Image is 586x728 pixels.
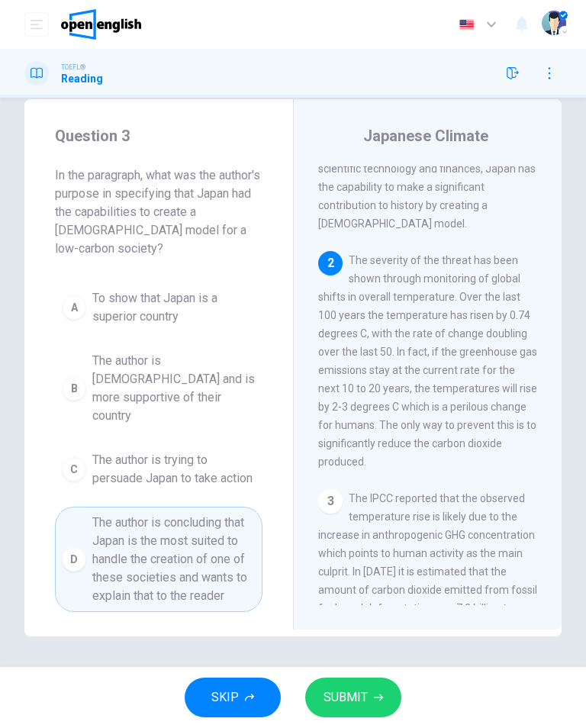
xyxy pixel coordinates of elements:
span: TOEFL® [61,62,85,72]
div: 2 [318,251,343,275]
span: To show that Japan is a superior country [92,289,256,326]
button: SKIP [185,678,281,717]
span: SKIP [211,687,239,708]
span: The author is trying to persuade Japan to take action [92,451,256,488]
span: SUBMIT [324,687,368,708]
button: ATo show that Japan is a superior country [55,282,262,333]
span: The author is [DEMOGRAPHIC_DATA] and is more supportive of their country [92,352,256,425]
button: BThe author is [DEMOGRAPHIC_DATA] and is more supportive of their country [55,345,262,432]
span: In the paragraph, what was the author's purpose in specifying that Japan had the capabilities to ... [55,166,262,258]
button: SUBMIT [305,678,401,717]
h1: Reading [61,72,103,85]
div: D [62,547,86,572]
button: CThe author is trying to persuade Japan to take action [55,444,262,494]
img: OpenEnglish logo [61,9,141,40]
div: B [62,376,86,401]
h4: Japanese Climate [363,124,488,148]
span: The IPCC reported that the observed temperature rise is likely due to the increase in anthropogen... [318,492,537,724]
button: open mobile menu [24,12,49,37]
div: 3 [318,489,343,514]
div: C [62,457,86,482]
img: en [457,19,476,31]
div: A [62,295,86,320]
span: The severity of the threat has been shown through monitoring of global shifts in overall temperat... [318,254,537,468]
img: Profile picture [542,11,566,35]
span: The author is concluding that Japan is the most suited to handle the creation of one of these soc... [92,514,256,605]
button: DThe author is concluding that Japan is the most suited to handle the creation of one of these so... [55,507,262,612]
h4: Question 3 [55,124,262,148]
